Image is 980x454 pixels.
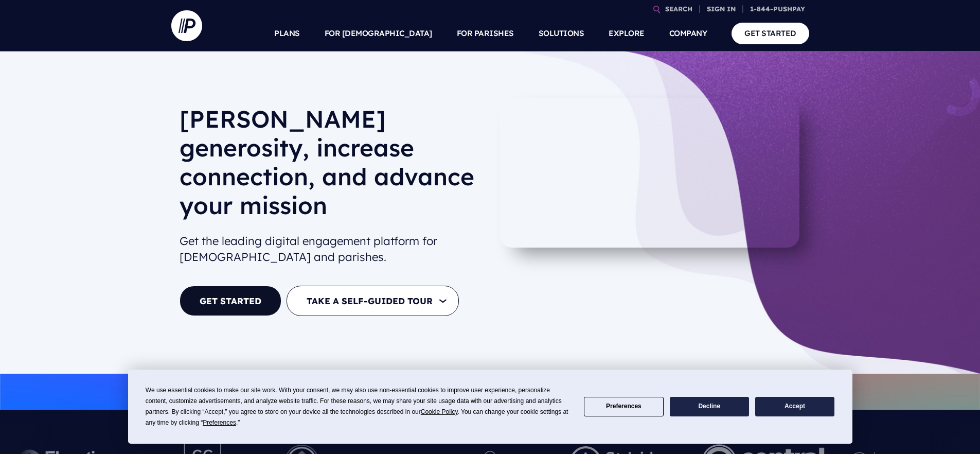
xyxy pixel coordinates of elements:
button: Decline [670,397,749,417]
a: FOR [DEMOGRAPHIC_DATA] [325,15,432,51]
span: Cookie Policy [421,408,458,415]
button: Accept [755,397,834,417]
a: GET STARTED [732,23,809,44]
div: Cookie Consent Prompt [128,370,852,444]
div: We use essential cookies to make our site work. With your consent, we may also use non-essential ... [146,385,572,428]
a: FOR PARISHES [457,15,514,51]
a: GET STARTED [180,286,281,316]
h2: Get the leading digital engagement platform for [DEMOGRAPHIC_DATA] and parishes. [180,229,482,269]
a: COMPANY [669,15,707,51]
h1: [PERSON_NAME] generosity, increase connection, and advance your mission [180,104,482,228]
a: SOLUTIONS [539,15,584,51]
span: Preferences [203,419,236,426]
a: PLANS [274,15,300,51]
button: Preferences [584,397,663,417]
a: EXPLORE [609,15,645,51]
button: TAKE A SELF-GUIDED TOUR [287,286,459,316]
